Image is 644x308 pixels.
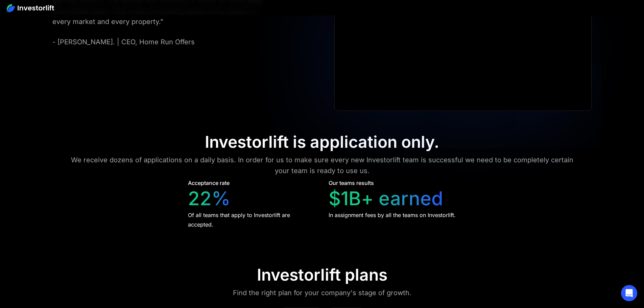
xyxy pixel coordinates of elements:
div: Acceptance rate [188,179,230,187]
div: $1B+ earned [329,187,443,210]
div: Investorlift is application only. [205,132,439,152]
div: In assignment fees by all the teams on Investorlift. [329,210,456,220]
div: 22% [188,187,231,210]
div: Of all teams that apply to Investorlift are accepted. [188,210,316,229]
div: Our teams results [329,179,374,187]
div: We receive dozens of applications on a daily basis. In order for us to make sure every new Invest... [65,155,580,176]
div: Open Intercom Messenger [621,285,637,301]
div: Find the right plan for your company's stage of growth. [233,287,411,298]
div: Investorlift plans [257,265,387,285]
